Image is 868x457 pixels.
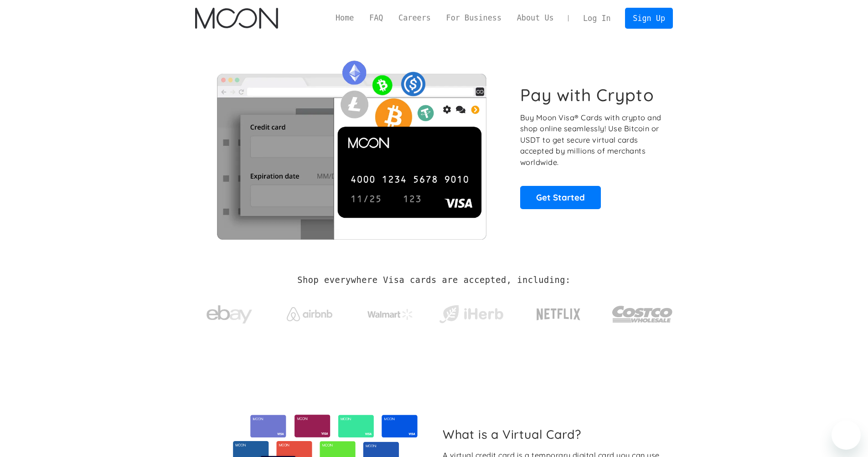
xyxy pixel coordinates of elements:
[612,288,673,336] a: Costco
[520,112,663,168] p: Buy Moon Visa® Cards with crypto and shop online seamlessly! Use Bitcoin or USDT to get secure vi...
[362,12,391,24] a: FAQ
[443,427,666,442] h2: What is a Virtual Card?
[207,300,252,329] img: ebay
[536,303,581,326] img: Netflix
[612,297,673,331] img: Costco
[391,12,438,24] a: Careers
[625,8,672,28] a: Sign Up
[520,186,601,209] a: Get Started
[439,12,509,24] a: For Business
[437,303,505,326] img: iHerb
[509,12,562,24] a: About Us
[195,291,263,334] a: ebay
[328,12,362,24] a: Home
[832,421,861,450] iframe: Button to launch messaging window
[437,293,505,331] a: iHerb
[520,85,654,105] h1: Pay with Crypto
[276,298,344,326] a: Airbnb
[195,8,278,29] a: home
[367,309,413,320] img: Walmart
[287,307,332,321] img: Airbnb
[356,300,424,324] a: Walmart
[518,294,599,330] a: Netflix
[195,54,507,239] img: Moon Cards let you spend your crypto anywhere Visa is accepted.
[575,8,618,28] a: Log In
[195,8,278,29] img: Moon Logo
[297,275,570,285] h2: Shop everywhere Visa cards are accepted, including:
